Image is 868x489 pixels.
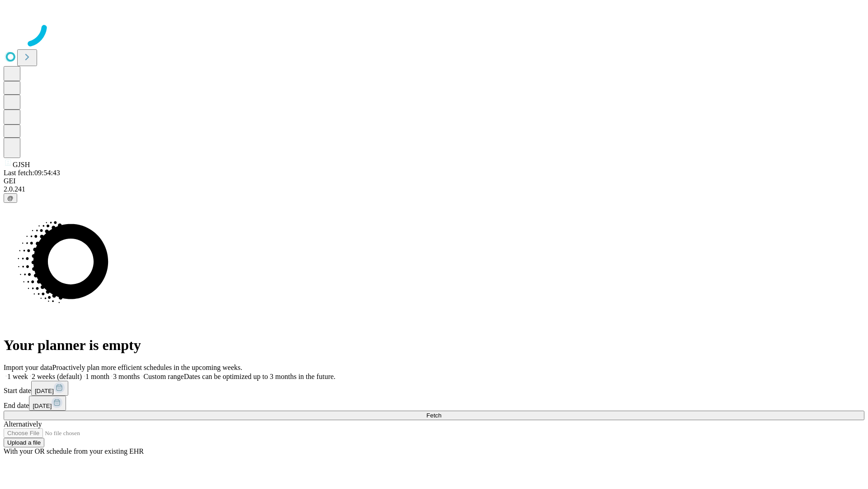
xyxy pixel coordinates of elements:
[184,373,335,380] span: Dates can be optimized up to 3 months in the future.
[32,373,82,380] span: 2 weeks (default)
[4,193,17,203] button: @
[31,381,68,396] button: [DATE]
[13,161,30,168] span: GJSH
[85,373,109,380] span: 1 month
[4,185,864,193] div: 2.0.241
[143,373,184,380] span: Custom range
[4,337,864,354] h1: Your planner is empty
[4,381,864,396] div: Start date
[4,438,44,447] button: Upload a file
[4,169,60,177] span: Last fetch: 09:54:43
[7,195,14,201] span: @
[33,403,52,409] span: [DATE]
[4,447,144,455] span: With your OR schedule from your existing EHR
[4,177,864,185] div: GEI
[426,412,441,419] span: Fetch
[52,364,242,371] span: Proactively plan more efficient schedules in the upcoming weeks.
[4,396,864,411] div: End date
[113,373,140,380] span: 3 months
[35,388,54,394] span: [DATE]
[4,420,42,428] span: Alternatively
[4,411,864,420] button: Fetch
[4,364,52,371] span: Import your data
[7,373,28,380] span: 1 week
[29,396,66,411] button: [DATE]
